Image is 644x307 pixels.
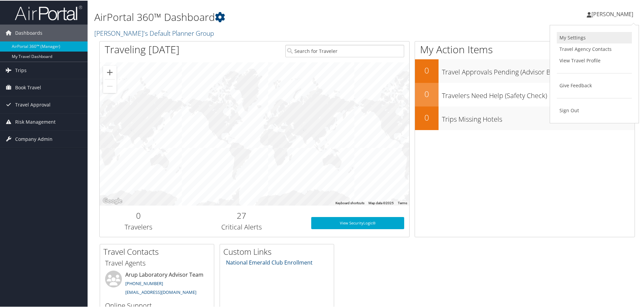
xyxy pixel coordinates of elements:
[15,79,41,95] span: Book Travel
[415,111,439,123] h2: 0
[335,200,364,205] button: Keyboard shortcuts
[415,106,635,129] a: 0Trips Missing Hotels
[101,196,124,205] img: Google
[398,201,407,204] a: Terms (opens in new tab)
[557,104,632,116] a: Sign Out
[442,63,635,76] h3: Travel Approvals Pending (Advisor Booked)
[182,209,301,221] h2: 27
[125,288,196,295] a: [EMAIL_ADDRESS][DOMAIN_NAME]
[94,9,458,24] h1: AirPortal 360™ Dashboard
[415,88,439,99] h2: 0
[15,96,51,113] span: Travel Approval
[557,43,632,54] a: Travel Agency Contacts
[223,245,334,257] h2: Custom Links
[15,130,53,147] span: Company Admin
[15,113,56,130] span: Risk Management
[557,54,632,66] a: View Travel Profile
[415,64,439,75] h2: 0
[311,216,404,228] a: View SecurityLogic®
[103,245,214,257] h2: Travel Contacts
[103,65,117,79] button: Zoom in
[15,61,27,78] span: Trips
[105,222,172,231] h3: Travelers
[125,280,163,286] a: [PHONE_NUMBER]
[15,24,42,41] span: Dashboards
[368,201,394,204] span: Map data ©2025
[415,82,635,106] a: 0Travelers Need Help (Safety Check)
[557,31,632,43] a: My Settings
[587,3,640,24] a: [PERSON_NAME]
[102,270,212,298] li: Arup Laboratory Advisor Team
[15,4,82,20] img: airportal-logo.png
[285,44,404,57] input: Search for Traveler
[442,87,635,100] h3: Travelers Need Help (Safety Check)
[103,79,117,92] button: Zoom out
[101,196,124,205] a: Open this area in Google Maps (opens a new window)
[105,209,172,221] h2: 0
[105,42,180,56] h1: Traveling [DATE]
[415,59,635,82] a: 0Travel Approvals Pending (Advisor Booked)
[105,258,209,267] h3: Travel Agents
[557,79,632,91] a: Give Feedback
[182,222,301,231] h3: Critical Alerts
[226,258,313,266] a: National Emerald Club Enrollment
[415,42,635,56] h1: My Action Items
[442,111,635,123] h3: Trips Missing Hotels
[94,28,216,37] a: [PERSON_NAME]'s Default Planner Group
[591,10,633,17] span: [PERSON_NAME]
